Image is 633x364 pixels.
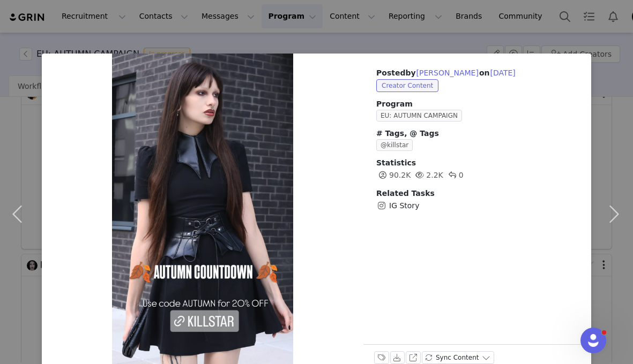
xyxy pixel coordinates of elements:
span: Creator Content [376,79,438,92]
iframe: Intercom live chat [580,328,606,353]
button: [PERSON_NAME] [416,66,479,79]
span: Related Tasks [376,189,435,198]
span: Statistics [376,158,416,167]
span: 90.2K [376,171,411,179]
span: Posted on [376,69,516,77]
span: by [405,69,479,77]
span: IG Story [389,200,419,211]
span: 0 [446,171,464,179]
span: EU: AUTUMN CAMPAIGN [376,110,462,122]
button: [DATE] [489,66,516,79]
span: @killstar [376,139,413,151]
span: Program [376,98,578,110]
span: 2.2K [413,171,443,179]
a: EU: AUTUMN CAMPAIGN [376,111,466,119]
span: # Tags, @ Tags [376,129,439,138]
button: Sync Content [422,351,495,364]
